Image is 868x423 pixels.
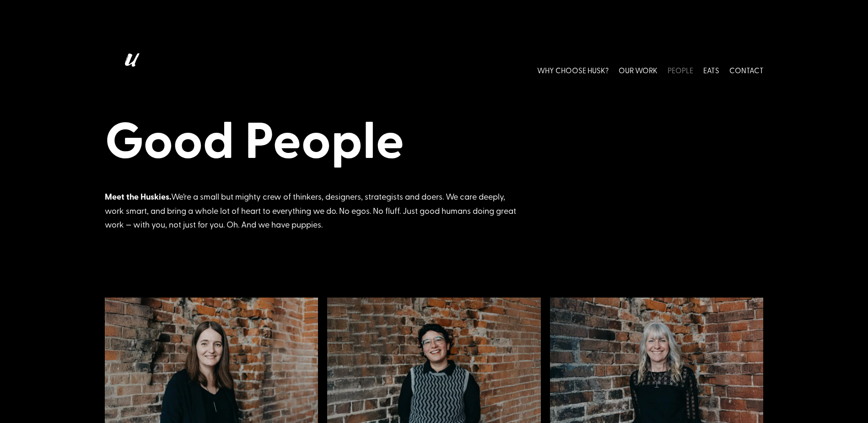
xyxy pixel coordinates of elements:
[729,49,764,90] a: CONTACT
[105,108,764,173] h1: Good People
[105,190,517,232] div: We’re a small but mighty crew of thinkers, designers, strategists and doers. We care deeply, work...
[619,49,658,90] a: OUR WORK
[105,49,155,90] img: Husk logo
[537,49,609,90] a: WHY CHOOSE HUSK?
[703,49,719,90] a: EATS
[105,190,171,202] strong: Meet the Huskies.
[668,49,693,90] a: PEOPLE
